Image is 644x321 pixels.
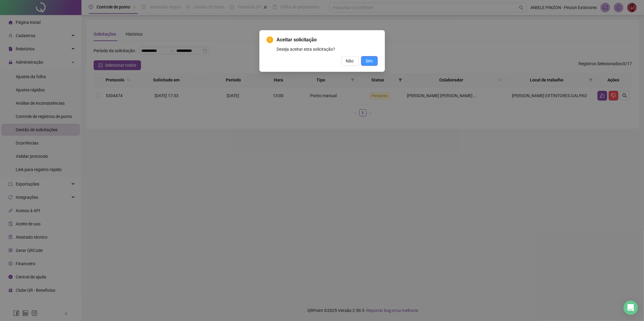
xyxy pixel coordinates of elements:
[277,46,378,52] div: Deseja aceitar esta solicitação?
[341,56,359,66] button: Não
[277,36,378,43] span: Aceitar solicitação
[346,58,354,64] span: Não
[366,58,373,64] span: Sim
[267,37,273,43] span: exclamation-circle
[361,56,378,66] button: Sim
[623,300,638,315] div: Open Intercom Messenger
